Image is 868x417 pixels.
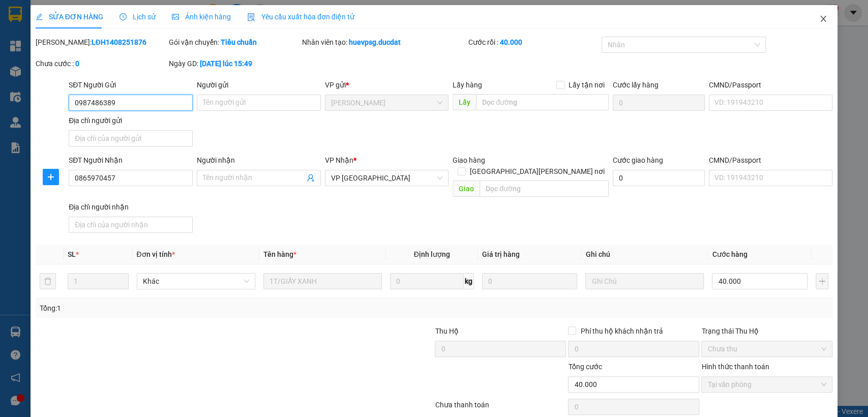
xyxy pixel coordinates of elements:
[701,363,769,371] label: Hình thức thanh toán
[307,174,315,182] span: user-add
[69,201,193,213] div: Địa chỉ người nhận
[581,245,708,264] th: Ghi chú
[453,94,476,110] span: Lấy
[69,115,193,126] div: Địa chỉ người gửi
[707,341,826,356] span: Chưa thu
[68,250,76,258] span: SL
[613,81,659,89] label: Cước lấy hàng
[200,59,252,68] b: [DATE] lúc 15:49
[197,155,321,166] div: Người nhận
[263,273,382,289] input: VD: Bàn, Ghế
[43,173,58,181] span: plus
[331,170,443,186] span: VP Sài Gòn
[613,95,705,111] input: Cước lấy hàng
[247,13,255,21] img: icon
[809,5,837,34] button: Close
[464,273,474,289] span: kg
[564,79,609,91] span: Lấy tận nơi
[69,130,193,146] input: Địa chỉ của người gửi
[613,156,663,164] label: Cước giao hàng
[453,181,480,197] span: Giao
[500,38,522,46] b: 40.000
[325,79,449,91] div: VP gửi
[119,13,156,21] span: Lịch sử
[613,170,705,186] input: Cước giao hàng
[36,37,167,48] div: [PERSON_NAME]:
[819,15,827,23] span: close
[302,37,466,48] div: Nhân viên tạo:
[568,363,602,371] span: Tổng cước
[325,156,353,164] span: VP Nhận
[482,273,578,289] input: 0
[349,38,401,46] b: huevpsg.ducdat
[40,303,336,314] div: Tổng: 1
[480,181,609,197] input: Dọc đường
[221,38,257,46] b: Tiêu chuẩn
[172,13,179,20] span: picture
[476,94,609,110] input: Dọc đường
[172,13,231,21] span: Ảnh kiện hàng
[69,217,193,233] input: Địa chỉ của người nhận
[43,169,59,185] button: plus
[709,79,833,91] div: CMND/Passport
[453,156,485,164] span: Giao hàng
[707,377,826,392] span: Tại văn phòng
[137,250,175,258] span: Đơn vị tính
[468,37,600,48] div: Cước rồi :
[331,95,443,110] span: Lê Đại Hành
[435,327,458,335] span: Thu Hộ
[712,250,747,258] span: Cước hàng
[453,81,482,89] span: Lấy hàng
[197,79,321,91] div: Người gửi
[169,37,300,48] div: Gói vận chuyển:
[247,13,354,21] span: Yêu cầu xuất hóa đơn điện tử
[482,250,520,258] span: Giá trị hàng
[816,273,828,289] button: plus
[69,155,193,166] div: SĐT Người Nhận
[414,250,450,258] span: Định lượng
[263,250,296,258] span: Tên hàng
[585,273,704,289] input: Ghi Chú
[69,79,193,91] div: SĐT Người Gửi
[36,58,167,69] div: Chưa cước :
[36,13,103,21] span: SỬA ĐƠN HÀNG
[709,155,833,166] div: CMND/Passport
[169,58,300,69] div: Ngày GD:
[434,399,567,417] div: Chưa thanh toán
[40,273,56,289] button: delete
[119,13,127,20] span: clock-circle
[75,59,79,68] b: 0
[701,325,832,337] div: Trạng thái Thu Hộ
[36,13,43,20] span: edit
[92,38,146,46] b: LĐH1408251876
[143,274,249,289] span: Khác
[576,325,667,337] span: Phí thu hộ khách nhận trả
[466,166,609,177] span: [GEOGRAPHIC_DATA][PERSON_NAME] nơi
